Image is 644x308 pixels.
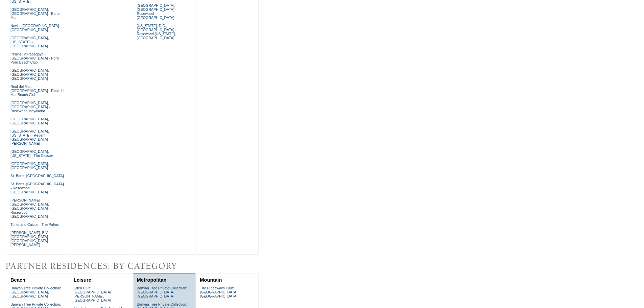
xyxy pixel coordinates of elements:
a: Turks and Caicos - The Palms [10,222,59,227]
a: [GEOGRAPHIC_DATA], [GEOGRAPHIC_DATA] - Rosewood Mayakoba [10,101,50,113]
a: Real del Mar, [GEOGRAPHIC_DATA] - Real del Mar Beach Club [10,85,65,97]
a: [PERSON_NAME], B.V.I. - [GEOGRAPHIC_DATA] [GEOGRAPHIC_DATA][PERSON_NAME] [10,231,53,247]
a: [PERSON_NAME][GEOGRAPHIC_DATA], [GEOGRAPHIC_DATA] - Rosewood [GEOGRAPHIC_DATA] [10,198,50,218]
a: The Hideaways Club: [GEOGRAPHIC_DATA], [GEOGRAPHIC_DATA] [200,286,238,298]
a: Leisure [74,277,91,283]
a: [GEOGRAPHIC_DATA], [GEOGRAPHIC_DATA] [10,117,49,125]
a: [US_STATE], D.C., [GEOGRAPHIC_DATA] - Rosewood [US_STATE], [GEOGRAPHIC_DATA] [137,24,176,40]
a: St. Barts, [GEOGRAPHIC_DATA] - Rosewood [GEOGRAPHIC_DATA] [10,182,64,194]
a: [GEOGRAPHIC_DATA], [GEOGRAPHIC_DATA] - Rosewood [GEOGRAPHIC_DATA] [137,3,176,20]
a: Eden Club: [GEOGRAPHIC_DATA][PERSON_NAME], [GEOGRAPHIC_DATA] [74,286,111,302]
a: Mountain [200,277,222,283]
a: Banyan Tree Private Collection: [GEOGRAPHIC_DATA], [GEOGRAPHIC_DATA] [10,286,61,298]
a: [GEOGRAPHIC_DATA], [US_STATE] - Regent [GEOGRAPHIC_DATA][PERSON_NAME] [10,129,49,145]
a: St. Barts, [GEOGRAPHIC_DATA] [10,174,64,178]
a: Beach [10,277,25,283]
a: [GEOGRAPHIC_DATA], [GEOGRAPHIC_DATA] - Baha Mar [10,7,59,20]
a: [GEOGRAPHIC_DATA], [GEOGRAPHIC_DATA] [10,162,49,170]
a: Metropolitan [137,277,166,283]
a: Peninsula Papagayo, [GEOGRAPHIC_DATA] - Poro Poro Beach Club [10,52,59,64]
a: [GEOGRAPHIC_DATA], [GEOGRAPHIC_DATA] - [GEOGRAPHIC_DATA] [10,68,50,80]
a: Nevis, [GEOGRAPHIC_DATA] - [GEOGRAPHIC_DATA] [10,24,61,32]
a: [GEOGRAPHIC_DATA], [US_STATE] - The Cloister [10,149,53,158]
img: Destinations by Exclusive Resorts Alliances [3,259,178,273]
a: Banyan Tree Private Collection: [GEOGRAPHIC_DATA], [GEOGRAPHIC_DATA] [137,286,187,298]
a: [GEOGRAPHIC_DATA], [US_STATE] - [GEOGRAPHIC_DATA] [10,36,49,48]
